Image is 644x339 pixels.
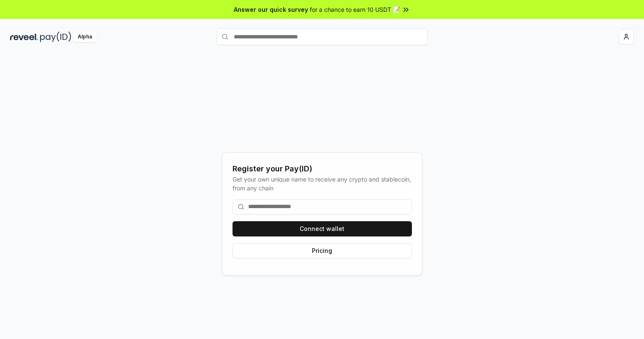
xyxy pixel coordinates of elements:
button: Pricing [233,243,412,258]
div: Alpha [73,32,97,42]
img: reveel_dark [10,32,38,42]
button: Connect wallet [233,221,412,236]
span: for a chance to earn 10 USDT 📝 [310,5,400,14]
div: Register your Pay(ID) [233,163,412,175]
img: pay_id [40,32,71,42]
div: Get your own unique name to receive any crypto and stablecoin, from any chain [233,175,412,193]
span: Answer our quick survey [234,5,308,14]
